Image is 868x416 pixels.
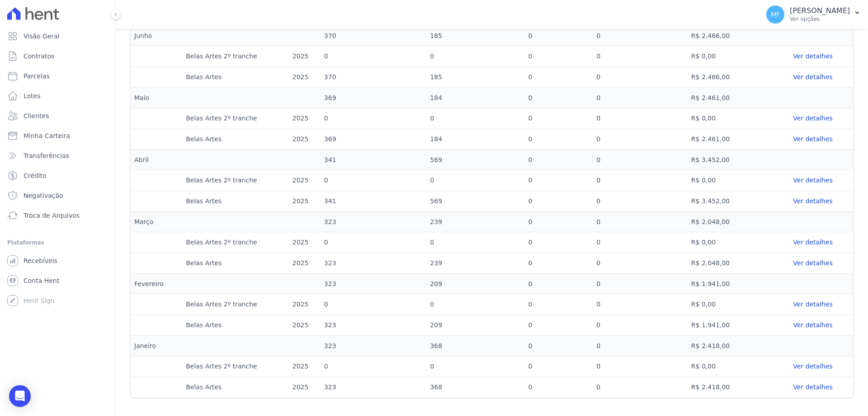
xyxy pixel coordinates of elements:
[593,294,688,315] td: 0
[131,336,182,356] td: Janeiro
[426,150,524,170] td: 569
[688,356,750,377] td: R$ 0,00
[593,26,688,46] td: 0
[524,212,593,232] td: 0
[24,171,47,180] span: Crédito
[593,191,688,212] td: 0
[793,258,849,268] a: Ver detalhes
[524,336,593,356] td: 0
[426,170,524,191] td: 0
[593,170,688,191] td: 0
[426,88,524,108] td: 184
[688,150,750,170] td: R$ 3.452,00
[688,274,750,294] td: R$ 1.941,00
[289,191,321,212] td: 2025
[593,67,688,88] td: 0
[426,336,524,356] td: 368
[321,26,426,46] td: 370
[182,315,289,336] td: Belas Artes
[524,232,593,253] td: 0
[24,52,54,61] span: Contratos
[593,150,688,170] td: 0
[182,253,289,274] td: Belas Artes
[688,294,750,315] td: R$ 0,00
[688,88,750,108] td: R$ 2.461,00
[524,170,593,191] td: 0
[321,232,426,253] td: 0
[321,294,426,315] td: 0
[688,336,750,356] td: R$ 2.418,00
[4,127,112,145] a: Minha Carteira
[24,111,49,120] span: Clientes
[24,151,69,160] span: Transferências
[4,27,112,45] a: Visão Geral
[426,274,524,294] td: 209
[24,191,63,200] span: Negativação
[182,232,289,253] td: Belas Artes 2º tranche
[131,26,182,46] td: Junho
[289,232,321,253] td: 2025
[793,72,849,82] a: Ver detalhes
[771,11,780,18] span: MF
[688,26,750,46] td: R$ 2.466,00
[593,253,688,274] td: 0
[426,294,524,315] td: 0
[321,67,426,88] td: 370
[790,15,850,23] p: Ver opções
[182,129,289,150] td: Belas Artes
[182,108,289,129] td: Belas Artes 2º tranche
[289,315,321,336] td: 2025
[524,377,593,398] td: 0
[289,46,321,67] td: 2025
[289,67,321,88] td: 2025
[24,72,50,81] span: Parcelas
[524,253,593,274] td: 0
[4,252,112,270] a: Recebíveis
[4,147,112,165] a: Transferências
[7,237,108,248] div: Plataformas
[790,6,850,15] p: [PERSON_NAME]
[688,108,750,129] td: R$ 0,00
[426,356,524,377] td: 0
[524,129,593,150] td: 0
[793,362,849,371] a: Ver detalhes
[24,276,59,285] span: Conta Hent
[24,32,60,41] span: Visão Geral
[182,356,289,377] td: Belas Artes 2º tranche
[4,167,112,185] a: Crédito
[4,47,112,65] a: Contratos
[4,186,112,205] a: Negativação
[793,383,849,392] a: Ver detalhes
[688,191,750,212] td: R$ 3.452,00
[426,67,524,88] td: 185
[793,134,849,144] a: Ver detalhes
[524,67,593,88] td: 0
[321,274,426,294] td: 323
[524,274,593,294] td: 0
[9,385,31,407] div: Open Intercom Messenger
[289,170,321,191] td: 2025
[524,356,593,377] td: 0
[593,46,688,67] td: 0
[593,356,688,377] td: 0
[688,315,750,336] td: R$ 1.941,00
[426,191,524,212] td: 569
[131,212,182,232] td: Março
[688,129,750,150] td: R$ 2.461,00
[593,232,688,253] td: 0
[426,377,524,398] td: 368
[426,232,524,253] td: 0
[426,46,524,67] td: 0
[4,107,112,125] a: Clientes
[4,272,112,290] a: Conta Hent
[524,108,593,129] td: 0
[793,238,849,247] a: Ver detalhes
[321,170,426,191] td: 0
[321,88,426,108] td: 369
[524,191,593,212] td: 0
[593,315,688,336] td: 0
[321,129,426,150] td: 369
[321,315,426,336] td: 323
[593,212,688,232] td: 0
[182,377,289,398] td: Belas Artes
